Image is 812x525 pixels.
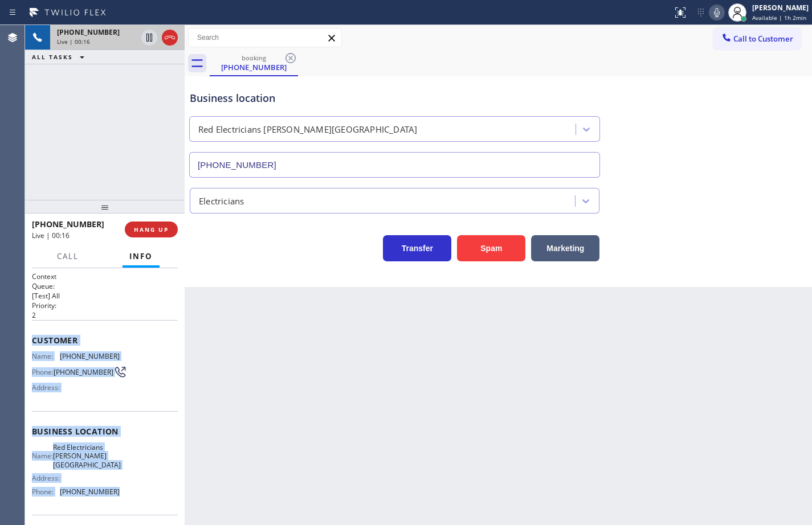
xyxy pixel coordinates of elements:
[190,91,599,106] div: Business location
[32,53,73,61] span: ALL TASKS
[752,3,809,13] div: [PERSON_NAME]
[53,443,121,469] span: Red Electricians [PERSON_NAME][GEOGRAPHIC_DATA]
[383,235,451,261] button: Transfer
[125,222,178,237] button: HANG UP
[32,310,178,320] p: 2
[54,368,113,376] span: [PHONE_NUMBER]
[57,251,79,261] span: Call
[189,28,341,47] input: Search
[60,352,120,360] span: [PHONE_NUMBER]
[32,272,178,281] h1: Context
[752,14,806,22] span: Available | 1h 2min
[32,452,53,460] span: Name:
[32,474,62,482] span: Address:
[32,281,178,291] h2: Queue:
[198,123,417,136] div: Red Electricians [PERSON_NAME][GEOGRAPHIC_DATA]
[162,30,178,46] button: Hang up
[32,335,178,346] span: Customer
[189,152,600,178] input: Phone Number
[211,54,297,62] div: booking
[32,352,60,360] span: Name:
[713,28,801,50] button: Call to Customer
[199,194,244,207] div: Electricians
[32,487,60,496] span: Phone:
[211,51,297,75] div: (818) 536-3404
[57,38,90,46] span: Live | 00:16
[211,62,297,72] div: [PHONE_NUMBER]
[57,27,120,37] span: [PHONE_NUMBER]
[25,50,96,64] button: ALL TASKS
[141,30,157,46] button: Hold Customer
[531,235,599,261] button: Marketing
[123,245,160,268] button: Info
[32,426,178,437] span: Business location
[134,225,169,233] span: HANG UP
[32,231,70,240] span: Live | 00:16
[32,219,104,229] span: [PHONE_NUMBER]
[32,383,62,392] span: Address:
[60,487,120,496] span: [PHONE_NUMBER]
[50,245,85,268] button: Call
[129,251,153,261] span: Info
[733,34,793,44] span: Call to Customer
[709,5,725,20] button: Mute
[32,291,178,301] p: [Test] All
[32,368,54,376] span: Phone:
[457,235,525,261] button: Spam
[32,301,178,310] h2: Priority:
